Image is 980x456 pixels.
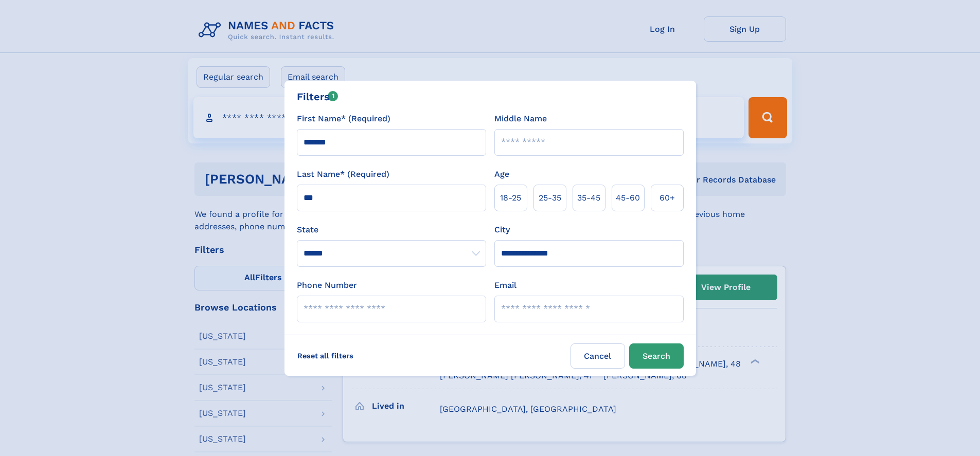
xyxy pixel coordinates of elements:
[297,89,338,104] div: Filters
[494,279,516,291] label: Email
[571,343,625,369] label: Cancel
[297,224,486,236] label: State
[629,343,684,369] button: Search
[291,343,360,368] label: Reset all filters
[297,168,389,180] label: Last Name* (Required)
[297,113,390,125] label: First Name* (Required)
[297,279,357,291] label: Phone Number
[577,192,600,204] span: 35‑45
[660,192,675,204] span: 60+
[500,192,521,204] span: 18‑25
[539,192,561,204] span: 25‑35
[494,113,547,125] label: Middle Name
[616,192,640,204] span: 45‑60
[494,168,509,180] label: Age
[494,224,510,236] label: City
